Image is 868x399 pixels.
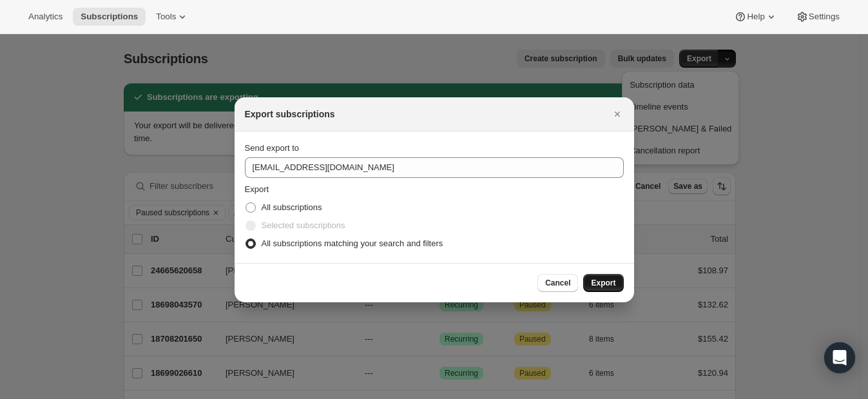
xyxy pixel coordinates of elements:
[28,12,63,22] span: Analytics
[809,12,840,22] span: Settings
[591,278,615,288] span: Export
[788,8,847,26] button: Settings
[262,202,322,212] span: All subscriptions
[21,8,70,26] button: Analytics
[148,8,197,26] button: Tools
[583,274,623,292] button: Export
[545,278,570,288] span: Cancel
[262,238,443,248] span: All subscriptions matching your search and filters
[726,8,785,26] button: Help
[245,184,269,194] span: Export
[156,12,176,22] span: Tools
[81,12,138,22] span: Subscriptions
[262,220,345,230] span: Selected subscriptions
[245,108,335,121] h2: Export subscriptions
[537,274,578,292] button: Cancel
[73,8,146,26] button: Subscriptions
[608,105,626,123] button: Close
[824,342,855,373] div: Open Intercom Messenger
[245,143,300,153] span: Send export to
[747,12,764,22] span: Help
